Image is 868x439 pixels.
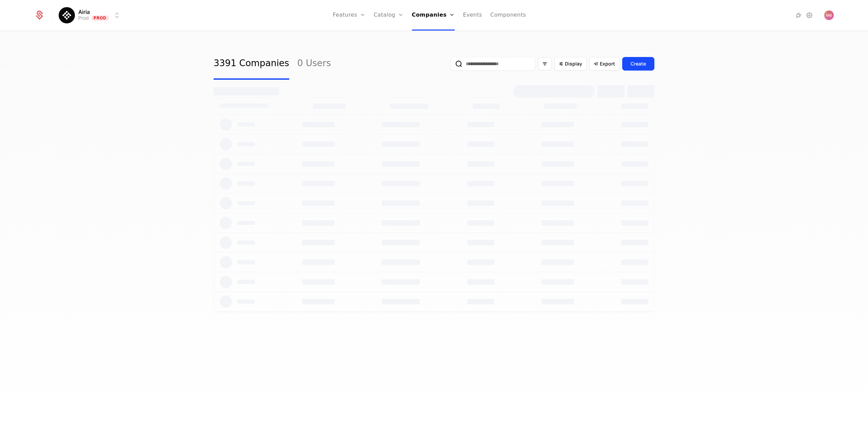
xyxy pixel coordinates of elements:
[538,57,552,70] button: Filter options
[554,57,587,71] button: Display
[824,11,834,20] button: Open user button
[794,11,803,19] a: Integrations
[805,11,813,19] a: Settings
[214,48,289,80] a: 3391 Companies
[600,60,615,67] span: Export
[824,11,834,20] img: Matt Bell
[59,7,75,23] img: Airia
[61,8,121,23] button: Select environment
[589,57,619,71] button: Export
[78,15,89,21] div: Prod
[622,57,654,71] button: Create
[297,48,331,80] a: 0 Users
[78,9,90,15] span: Airia
[92,15,109,21] span: Prod
[631,60,646,67] div: Create
[565,60,582,67] span: Display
